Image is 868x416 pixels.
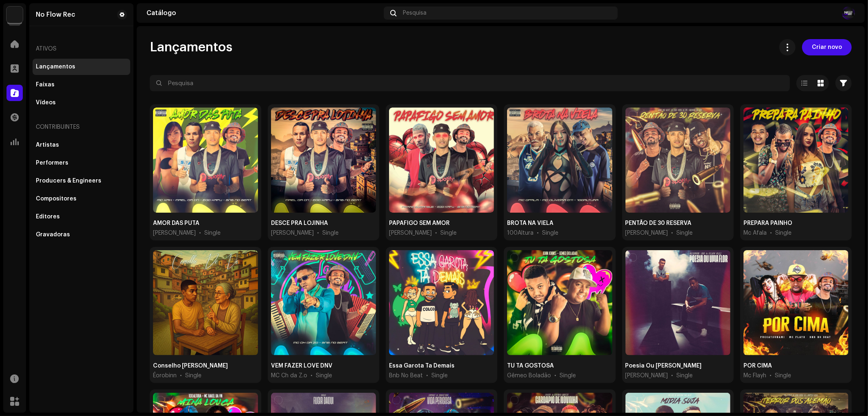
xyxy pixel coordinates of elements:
[33,155,130,171] re-m-nav-item: Performers
[389,229,432,237] span: Eoo Kafu
[770,372,772,380] span: •
[36,142,59,148] div: Artistas
[36,64,75,70] div: Lançamentos
[317,229,319,237] span: •
[775,229,791,237] div: Single
[33,39,130,59] re-a-nav-header: Ativos
[33,227,130,243] re-m-nav-item: Gravadoras
[204,229,221,237] div: Single
[33,77,130,93] re-m-nav-item: Faixas
[671,229,673,237] span: •
[271,372,307,380] span: MC Ch da Z.o
[775,372,791,380] div: Single
[153,362,228,370] div: Conselho de Vó
[507,219,553,227] div: BROTA NA VIELA
[7,7,23,23] img: 71bf27a5-dd94-4d93-852c-61362381b7db
[180,372,182,380] span: •
[153,219,199,227] div: AMOR DAS PUTA
[33,173,130,189] re-m-nav-item: Producers & Engineers
[36,178,101,184] div: Producers & Engineers
[153,229,196,237] span: Eoo Kafu
[33,137,130,153] re-m-nav-item: Artistas
[507,372,551,380] span: Gêmeo Boladão
[310,372,313,380] span: •
[33,191,130,207] re-m-nav-item: Compositores
[625,372,668,380] span: Alexandre Lira
[770,229,772,237] span: •
[389,219,450,227] div: PAPAFIGO SEM AMOR
[677,372,693,380] div: Single
[33,209,130,225] re-m-nav-item: Editores
[435,229,437,237] span: •
[743,362,772,370] div: POR CIMA
[507,362,554,370] div: TU TA GOSTOSA
[431,372,448,380] div: Single
[542,229,558,237] div: Single
[812,39,842,55] span: Criar novo
[403,10,426,16] span: Pesquisa
[33,95,130,111] re-m-nav-item: Vídeos
[677,229,693,237] div: Single
[743,372,766,380] span: Mc Flayh
[150,75,790,91] input: Pesquisa
[36,11,75,18] div: No Flow Rec
[426,372,428,380] span: •
[440,229,457,237] div: Single
[560,372,576,380] div: Single
[36,196,77,202] div: Compositores
[316,372,332,380] div: Single
[36,160,68,166] div: Performers
[271,219,328,227] div: DESCE PRA LOJINHA
[743,219,792,227] div: PREPARA PAINHO
[36,214,60,220] div: Editores
[507,229,533,237] span: 100Altura
[537,229,539,237] span: •
[33,59,130,75] re-m-nav-item: Lançamentos
[185,372,201,380] div: Single
[743,229,767,237] span: Mc Afala
[554,372,556,380] span: •
[36,99,56,106] div: Vídeos
[36,231,70,238] div: Gravadoras
[199,229,201,237] span: •
[625,219,692,227] div: PENTÃO DE 30 RESERVA
[389,362,455,370] div: Essa Garota Ta Demais
[802,39,852,55] button: Criar novo
[389,372,423,380] span: Bnb No Beat
[153,372,177,380] span: Éorobinn
[36,81,55,88] div: Faixas
[150,39,232,55] span: Lançamentos
[146,10,380,16] div: Catálogo
[271,229,314,237] span: Eoo Kafu
[671,372,673,380] span: •
[625,229,668,237] span: Eoo Kafu
[322,229,339,237] div: Single
[33,117,130,137] re-a-nav-header: Contribuintes
[625,362,702,370] div: Poesia Ou Uma Flor
[271,362,332,370] div: VEM FAZER LOVE DNV
[842,7,855,20] img: 193ae7c8-a137-44a2-acfb-221aef5f7436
